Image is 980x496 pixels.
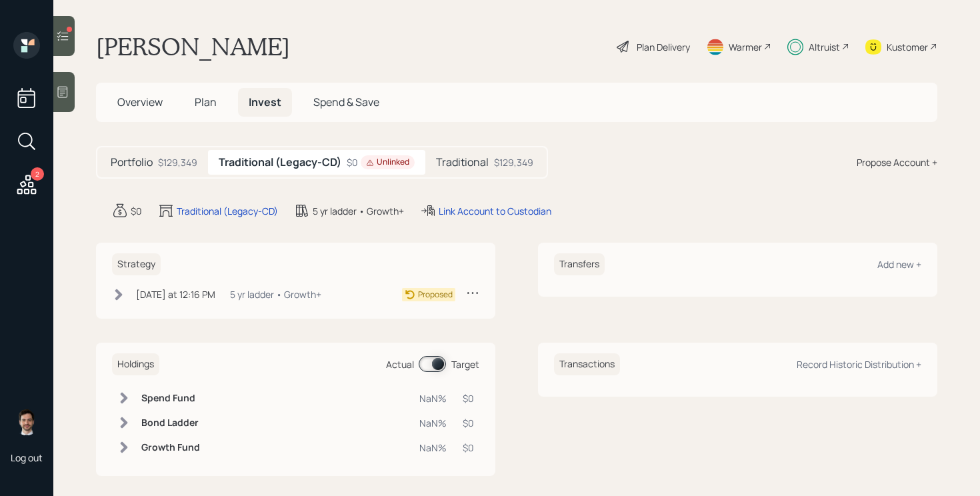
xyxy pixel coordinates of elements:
[230,287,321,301] div: 5 yr ladder • Growth+
[418,289,453,301] div: Proposed
[436,156,489,169] h5: Traditional
[141,393,200,404] h6: Spend Fund
[887,40,928,54] div: Kustomer
[729,40,762,54] div: Warmer
[13,409,40,435] img: jonah-coleman-headshot.png
[112,253,161,275] h6: Strategy
[177,204,278,218] div: Traditional (Legacy-CD)
[313,95,379,109] span: Spend & Save
[451,357,479,371] div: Target
[419,416,447,430] div: NaN%
[554,353,620,375] h6: Transactions
[366,157,409,168] div: Unlinked
[11,451,43,464] div: Log out
[141,417,200,429] h6: Bond Ladder
[463,391,474,405] div: $0
[219,156,341,169] h5: Traditional (Legacy-CD)
[419,441,447,455] div: NaN%
[96,32,290,61] h1: [PERSON_NAME]
[419,391,447,405] div: NaN%
[797,358,921,371] div: Record Historic Distribution +
[494,155,533,169] div: $129,349
[313,204,404,218] div: 5 yr ladder • Growth+
[117,95,163,109] span: Overview
[141,442,200,453] h6: Growth Fund
[31,167,44,181] div: 2
[131,204,142,218] div: $0
[386,357,414,371] div: Actual
[158,155,197,169] div: $129,349
[809,40,840,54] div: Altruist
[347,155,415,169] div: $0
[136,287,215,301] div: [DATE] at 12:16 PM
[439,204,551,218] div: Link Account to Custodian
[637,40,690,54] div: Plan Delivery
[112,353,159,375] h6: Holdings
[249,95,281,109] span: Invest
[857,155,937,169] div: Propose Account +
[463,416,474,430] div: $0
[877,258,921,271] div: Add new +
[554,253,605,275] h6: Transfers
[111,156,153,169] h5: Portfolio
[195,95,217,109] span: Plan
[463,441,474,455] div: $0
